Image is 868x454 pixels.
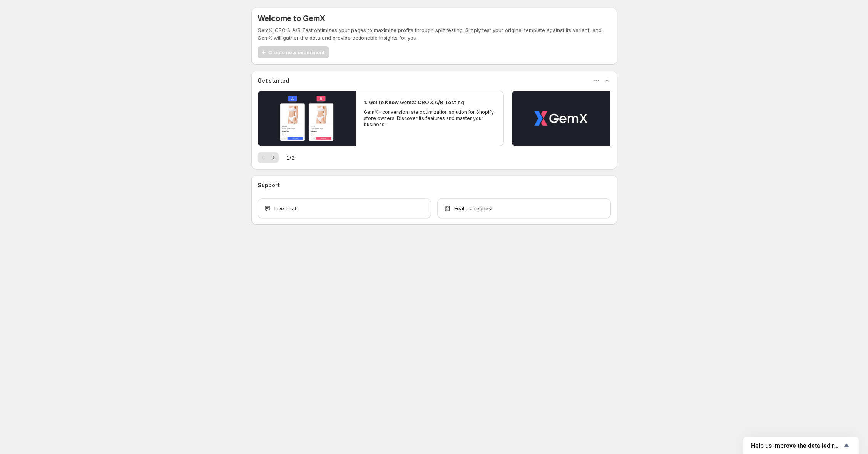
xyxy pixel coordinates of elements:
[274,205,296,212] span: Live chat
[258,26,611,42] p: GemX: CRO & A/B Test optimizes your pages to maximize profits through split testing. Simply test ...
[258,181,280,189] h3: Support
[751,441,851,450] button: Show survey - Help us improve the detailed report for A/B campaigns
[258,14,325,23] h5: Welcome to GemX
[454,205,493,212] span: Feature request
[512,91,610,146] button: Play video
[364,98,464,106] h2: 1. Get to Know GemX: CRO & A/B Testing
[364,109,496,128] p: GemX - conversion rate optimization solution for Shopify store owners. Discover its features and ...
[286,154,294,161] span: 1 / 2
[268,152,279,163] button: Next
[258,91,356,146] button: Play video
[258,77,289,85] h3: Get started
[258,152,279,163] nav: Pagination
[751,442,842,449] span: Help us improve the detailed report for A/B campaigns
